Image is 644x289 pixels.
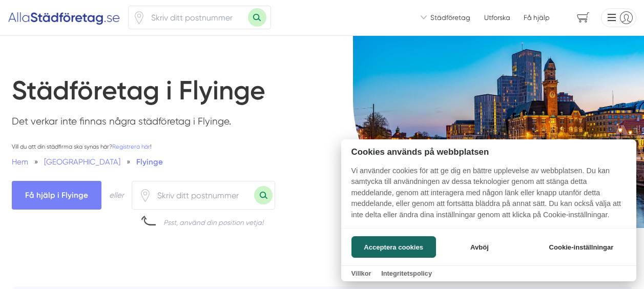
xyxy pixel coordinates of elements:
h2: Cookies används på webbplatsen [341,147,636,157]
a: Villkor [351,270,371,277]
button: Acceptera cookies [351,236,436,258]
button: Cookie-inställningar [536,236,626,258]
a: Integritetspolicy [381,270,432,277]
p: Vi använder cookies för att ge dig en bättre upplevelse av webbplatsen. Du kan samtycka till anvä... [341,166,636,228]
button: Avböj [439,236,520,258]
